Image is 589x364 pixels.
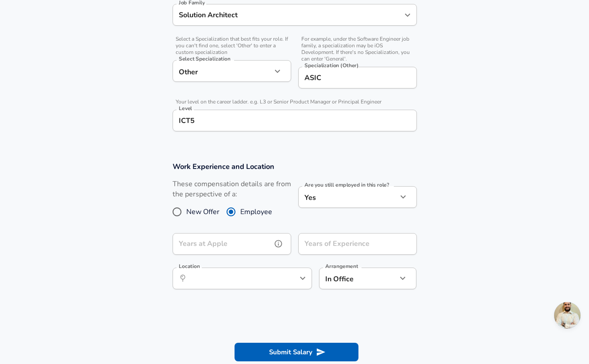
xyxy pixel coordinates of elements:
label: Specialization (Other) [304,63,358,68]
span: Your level on the career ladder. e.g. L3 or Senior Product Manager or Principal Engineer [173,99,417,105]
input: 0 [173,233,272,255]
span: Select a Specialization that best fits your role. If you can't find one, select 'Other' to enter ... [173,36,291,56]
h3: Work Experience and Location [173,161,417,172]
input: 7 [298,233,397,255]
span: Employee [240,207,272,217]
div: Yes [298,186,397,208]
label: Arrangement [325,264,358,269]
button: Open [401,9,414,21]
label: These compensation details are from the perspective of a: [173,179,291,199]
span: New Offer [186,207,219,217]
div: Other [173,60,272,82]
label: Select Specialization [179,56,230,61]
div: In Office [319,268,384,289]
button: Submit Salary [235,343,358,361]
span: For example, under the Software Engineer job family, a specialization may be iOS Development. If ... [298,36,417,62]
label: Location [179,264,200,269]
input: Software Engineer [177,8,400,22]
button: help [272,237,285,250]
label: Are you still employed in this role? [304,182,389,188]
div: Open chat [554,302,581,329]
label: Level [179,106,192,111]
button: Open [296,272,309,284]
input: L3 [177,114,413,127]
